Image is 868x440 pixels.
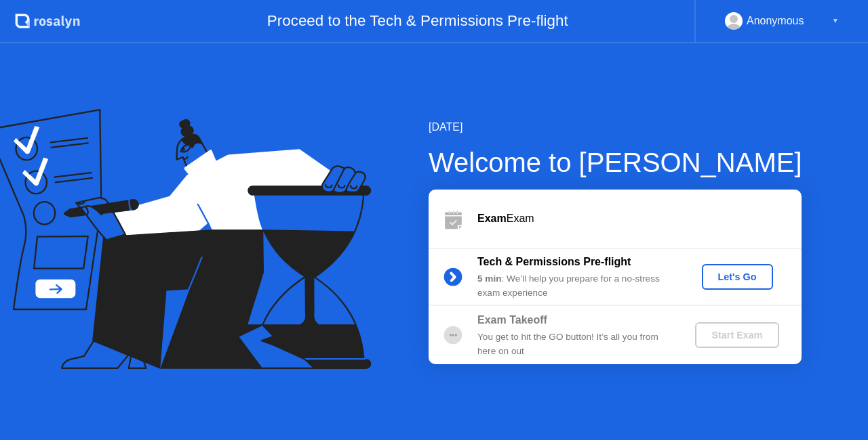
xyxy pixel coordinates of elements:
div: Start Exam [701,330,773,340]
div: ▼ [832,12,839,30]
div: Welcome to [PERSON_NAME] [429,142,802,183]
button: Start Exam [695,322,778,348]
div: [DATE] [429,119,802,135]
b: Exam [477,213,507,224]
b: Tech & Permissions Pre-flight [477,256,631,267]
b: 5 min [477,273,502,284]
button: Let's Go [702,264,773,290]
div: Anonymous [747,12,804,30]
b: Exam Takeoff [477,314,547,326]
div: You get to hit the GO button! It’s all you from here on out [477,330,673,358]
div: Exam [477,211,802,227]
div: : We’ll help you prepare for a no-stress exam experience [477,272,673,300]
div: Let's Go [707,271,768,282]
